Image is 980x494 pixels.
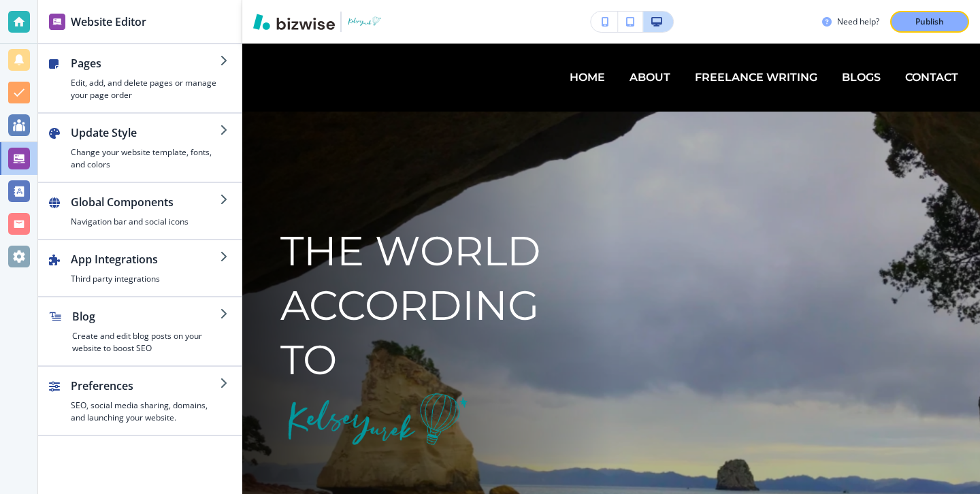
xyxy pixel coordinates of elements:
button: PreferencesSEO, social media sharing, domains, and launching your website. [38,367,242,435]
h2: Pages [71,55,220,71]
p: BLOGS [842,69,881,85]
button: PagesEdit, add, and delete pages or manage your page order [38,44,242,112]
h3: Need help? [837,16,879,28]
h4: Create and edit blog posts on your website to boost SEO [72,330,220,355]
h4: SEO, social media sharing, domains, and launching your website. [71,399,220,424]
img: 8e2edef6617e9fbd921615d93ecd4394.webp [280,386,485,458]
h2: Preferences [71,378,220,394]
button: Global ComponentsNavigation bar and social icons [38,183,242,239]
p: ABOUT [630,69,670,85]
button: Update StyleChange your website template, fonts, and colors [38,114,242,182]
h4: Change your website template, fonts, and colors [71,146,220,171]
h2: Update Style [71,125,220,141]
p: FREELANCE WRITING [695,69,817,85]
h2: Website Editor [71,14,146,30]
button: App IntegrationsThird party integrations [38,240,242,296]
h2: Blog [72,308,220,325]
p: THE WORLD ACCORDING TO [280,224,595,386]
p: HOME [570,69,605,85]
h2: App Integrations [71,251,220,267]
p: CONTACT [905,69,958,85]
p: Publish [915,16,944,28]
img: Your Logo [347,16,384,29]
button: Publish [890,11,969,33]
h4: Navigation bar and social icons [71,216,220,228]
button: BlogCreate and edit blog posts on your website to boost SEO [38,297,242,365]
h4: Third party integrations [71,273,220,285]
h4: Edit, add, and delete pages or manage your page order [71,77,220,101]
h2: Global Components [71,194,220,210]
img: Bizwise Logo [253,14,335,30]
img: editor icon [49,14,65,30]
